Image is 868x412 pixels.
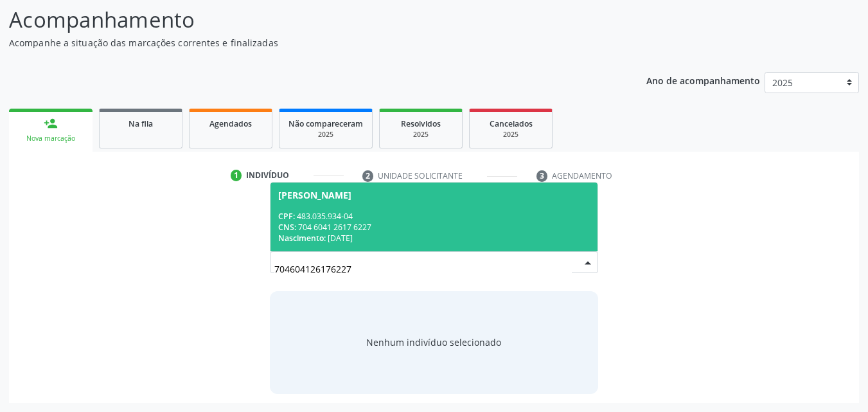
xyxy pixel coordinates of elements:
span: CPF: [278,211,295,222]
input: Busque por nome, CNS ou CPF [274,256,572,282]
div: 704 6041 2617 6227 [278,222,590,233]
span: Não compareceram [288,118,363,129]
span: CNS: [278,222,296,233]
p: Acompanhe a situação das marcações correntes e finalizadas [9,36,604,49]
p: Ano de acompanhamento [646,72,760,88]
span: Agendados [209,118,252,129]
span: Nascimento: [278,233,326,244]
div: 2025 [479,130,543,139]
div: Nenhum indivíduo selecionado [366,336,501,349]
div: [DATE] [278,233,590,244]
p: Acompanhamento [9,4,604,36]
div: 483.035.934-04 [278,211,590,222]
span: Resolvidos [401,118,441,129]
div: person_add [44,116,58,130]
div: Indivíduo [246,170,289,181]
div: Nova marcação [18,134,84,143]
div: [PERSON_NAME] [278,190,351,201]
span: Na fila [128,118,153,129]
div: 2025 [288,130,363,139]
div: 1 [231,170,242,181]
div: 2025 [389,130,453,139]
span: Cancelados [490,118,533,129]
